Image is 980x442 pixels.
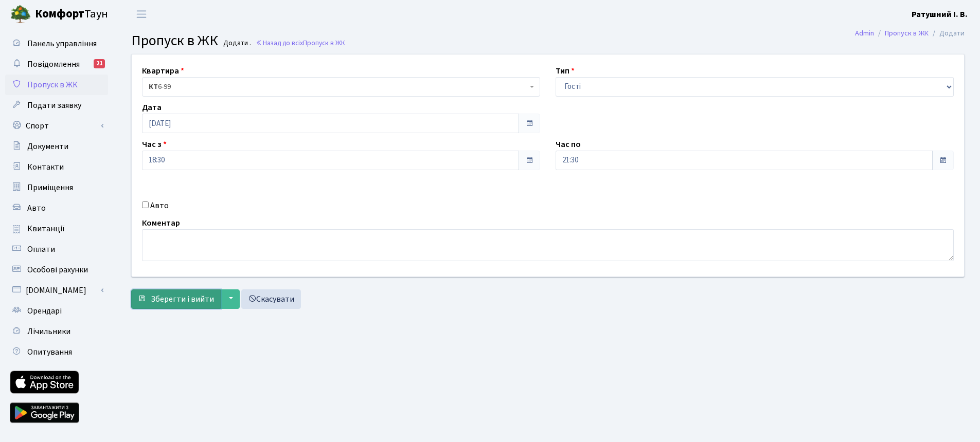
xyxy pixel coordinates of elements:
a: Панель управління [5,33,108,54]
li: Додати [929,28,965,39]
small: Додати . [221,39,251,48]
span: Пропуск в ЖК [303,38,345,48]
span: Приміщення [27,182,73,193]
a: Приміщення [5,177,108,198]
a: Оплати [5,239,108,260]
a: Лічильники [5,321,108,342]
span: Опитування [27,346,72,358]
label: Час з [142,138,167,151]
a: Особові рахунки [5,260,108,280]
span: <b>КТ</b>&nbsp;&nbsp;&nbsp;&nbsp;6-99 [149,82,527,92]
a: Документи [5,136,108,157]
img: logo.png [10,4,31,25]
label: Квартира [142,65,184,77]
span: Пропуск в ЖК [27,79,78,90]
a: Повідомлення21 [5,54,108,75]
label: Дата [142,101,162,114]
span: Особові рахунки [27,264,88,275]
a: Пропуск в ЖК [5,75,108,95]
a: Скасувати [241,289,301,309]
span: Таун [35,6,108,23]
button: Переключити навігацію [129,6,154,23]
a: Квитанції [5,218,108,239]
a: Орендарі [5,301,108,321]
a: Назад до всіхПропуск в ЖК [256,38,345,48]
span: Лічильники [27,326,70,337]
label: Тип [556,65,575,77]
span: Панель управління [27,38,97,49]
a: Авто [5,198,108,218]
span: Авто [27,202,46,214]
button: Зберегти і вийти [131,289,221,309]
a: Подати заявку [5,95,108,116]
span: Зберегти і вийти [151,293,214,305]
a: [DOMAIN_NAME] [5,280,108,301]
a: Спорт [5,116,108,136]
span: Документи [27,141,68,152]
label: Авто [150,199,169,212]
a: Admin [855,28,874,39]
span: <b>КТ</b>&nbsp;&nbsp;&nbsp;&nbsp;6-99 [142,77,540,97]
span: Пропуск в ЖК [131,30,218,51]
span: Оплати [27,244,55,255]
a: Пропуск в ЖК [885,28,929,39]
span: Квитанції [27,223,65,234]
span: Подати заявку [27,100,81,111]
label: Час по [556,138,581,151]
label: Коментар [142,217,180,229]
a: Контакти [5,157,108,177]
span: Контакти [27,161,64,173]
a: Опитування [5,342,108,362]
b: Комфорт [35,6,84,22]
span: Орендарі [27,305,62,317]
nav: breadcrumb [840,23,980,44]
span: Повідомлення [27,59,80,70]
a: Ратушний І. В. [912,8,968,21]
div: 21 [94,59,105,68]
b: КТ [149,82,158,92]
